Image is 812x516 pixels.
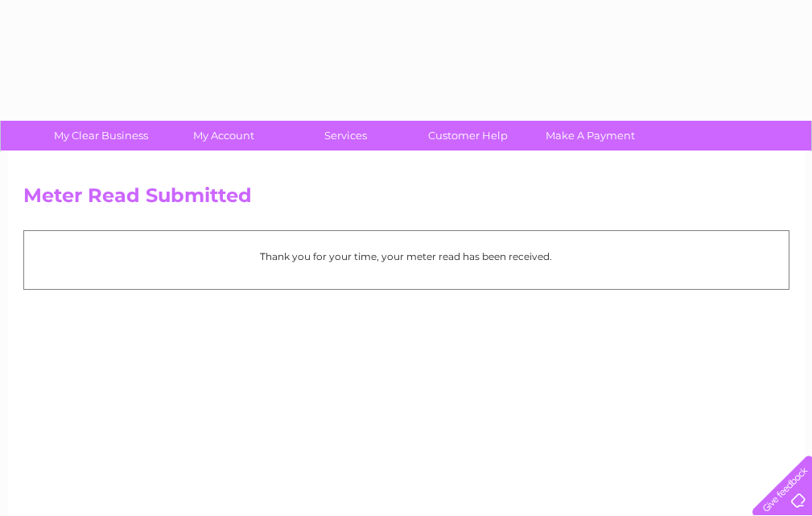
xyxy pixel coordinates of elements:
a: Make A Payment [524,121,657,151]
a: Customer Help [402,121,534,151]
h2: Meter Read Submitted [23,184,789,215]
a: My Account [157,121,290,151]
a: Services [279,121,412,151]
a: My Clear Business [35,121,167,151]
p: Thank you for your time, your meter read has been received. [32,249,781,264]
